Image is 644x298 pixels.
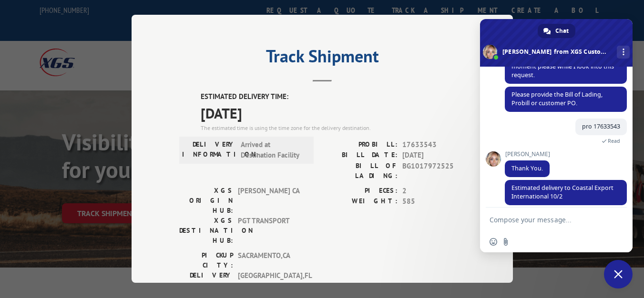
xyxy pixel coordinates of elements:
[179,270,233,290] label: DELIVERY CITY:
[238,216,302,246] span: PGT TRANSPORT
[179,186,233,216] label: XGS ORIGIN HUB:
[238,270,302,290] span: [GEOGRAPHIC_DATA] , FL
[490,216,602,224] textarea: Compose your message...
[182,139,236,161] label: DELIVERY INFORMATION:
[555,24,569,38] span: Chat
[201,124,465,132] div: The estimated time is using the time zone for the delivery destination.
[511,164,543,172] span: Thank You.
[490,238,497,246] span: Insert an emoji
[608,138,620,144] span: Read
[238,250,302,270] span: SACRAMENTO , CA
[505,151,550,158] span: [PERSON_NAME]
[322,196,398,207] label: WEIGHT:
[511,184,613,200] span: Estimated delivery to Coastal Export International 10/2
[502,238,510,246] span: Send a file
[402,161,465,181] span: BG1017972525
[538,24,575,38] div: Chat
[179,250,233,270] label: PICKUP CITY:
[322,139,398,150] label: PROBILL:
[179,216,233,246] label: XGS DESTINATION HUB:
[179,50,465,68] h2: Track Shipment
[402,150,465,161] span: [DATE]
[402,196,465,207] span: 585
[201,102,465,124] span: [DATE]
[402,186,465,197] span: 2
[322,186,398,197] label: PIECES:
[201,91,465,102] label: ESTIMATED DELIVERY TIME:
[604,260,633,288] div: Close chat
[238,186,302,216] span: [PERSON_NAME] CA
[241,139,305,161] span: Arrived at Destination Facility
[511,90,603,107] span: Please provide the Bill of Lading, Probill or customer PO.
[402,139,465,150] span: 17633543
[582,122,620,130] span: pro 17633543
[322,161,398,181] label: BILL OF LADING:
[617,46,630,59] div: More channels
[322,150,398,161] label: BILL DATE:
